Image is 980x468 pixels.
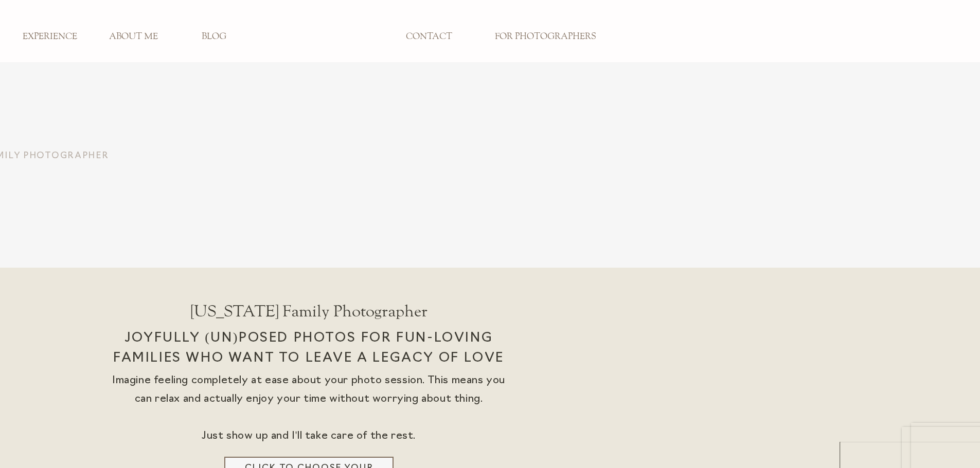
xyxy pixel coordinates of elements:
[180,31,248,43] a: BLOG
[16,31,84,43] a: EXPERIENCE
[111,371,506,457] div: Imagine feeling completely at ease about your photo session. This means you can relax and actuall...
[122,302,495,332] h1: [US_STATE] Family Photographer
[395,31,463,43] a: CONTACT
[487,31,603,43] a: FOR PHOTOGRAPHERS
[98,328,520,385] h2: joyfully (un)posed photos for fun-loving families who want to leave a legacy of love
[99,31,167,43] a: ABOUT ME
